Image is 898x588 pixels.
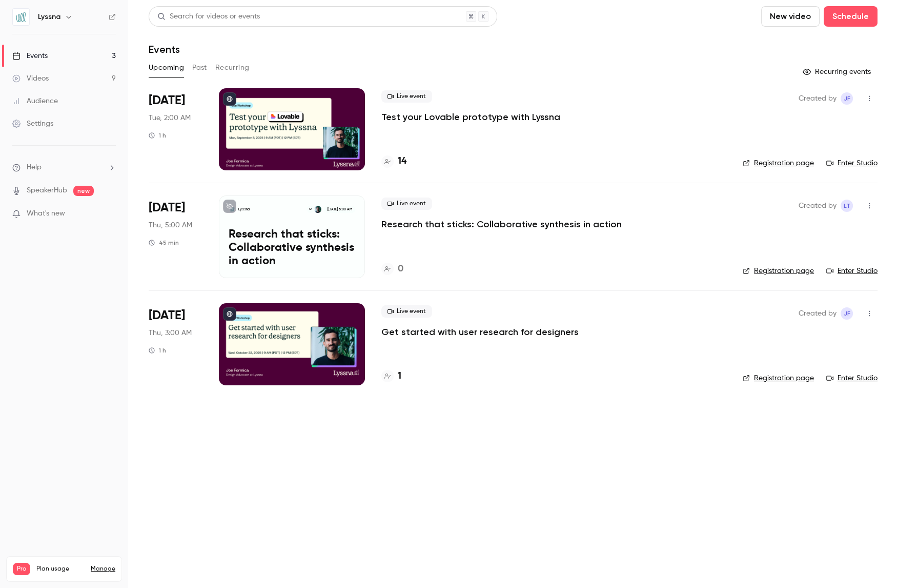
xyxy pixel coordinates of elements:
span: [DATE] 5:00 AM [324,206,355,213]
h4: 0 [398,262,403,276]
h4: 1 [398,369,401,383]
a: Get started with user research for designers [381,326,579,338]
span: What's new [27,208,65,219]
span: Help [27,162,42,173]
a: 14 [381,154,406,168]
p: Research that sticks: Collaborative synthesis in action [229,228,355,268]
div: Settings [12,119,53,129]
span: Live event [381,198,432,210]
h6: Lyssna [38,12,60,22]
span: new [73,186,94,196]
span: Joe Formica [841,92,853,105]
span: Tue, 2:00 AM [149,113,191,123]
div: Events [12,51,48,61]
a: Registration page [743,373,814,383]
span: Pro [13,563,30,575]
a: Test your Lovable prototype with Lyssna [381,111,560,123]
span: [DATE] [149,200,185,216]
button: Recurring events [798,64,877,80]
span: Live event [381,90,432,103]
a: Enter Studio [826,158,877,168]
button: Schedule [824,6,877,27]
h4: 14 [398,154,406,168]
div: Oct 8 Wed, 2:00 PM (America/New York) [149,195,202,278]
img: Lyssna [13,9,29,25]
a: Manage [91,565,115,573]
button: Recurring [215,60,250,76]
a: Enter Studio [826,373,877,383]
span: JF [844,307,850,320]
button: Upcoming [149,60,184,76]
span: [DATE] [149,92,185,109]
a: 0 [381,262,403,276]
span: Created by [799,200,836,212]
img: Joe Formica [314,206,321,213]
span: Live event [381,305,432,318]
span: Thu, 5:00 AM [149,220,192,230]
div: Search for videos or events [157,11,260,22]
span: JF [844,92,850,105]
span: [DATE] [149,307,185,324]
div: Oct 22 Wed, 12:00 PM (America/New York) [149,303,202,385]
div: Sep 8 Mon, 12:00 PM (America/New York) [149,88,202,170]
div: O [306,205,314,213]
a: Research that sticks: Collaborative synthesis in actionLyssnaJoe FormicaO[DATE] 5:00 AMResearch t... [219,195,365,278]
span: Thu, 3:00 AM [149,328,192,338]
a: 1 [381,369,401,383]
div: 1 h [149,131,166,140]
a: Registration page [743,266,814,276]
span: Created by [799,307,836,320]
div: 45 min [149,239,179,247]
div: Videos [12,73,49,84]
a: Research that sticks: Collaborative synthesis in action [381,218,622,230]
a: Registration page [743,158,814,168]
a: Enter Studio [826,266,877,276]
button: Past [192,60,207,76]
div: Audience [12,96,58,106]
span: LT [844,200,850,212]
div: 1 h [149,346,166,355]
span: Lyssna Team [841,200,853,212]
h1: Events [149,43,180,55]
p: Lyssna [238,207,250,212]
iframe: Noticeable Trigger [104,209,116,219]
li: help-dropdown-opener [12,162,116,173]
button: New video [761,6,820,27]
span: Joe Formica [841,307,853,320]
span: Created by [799,92,836,105]
a: SpeakerHub [27,185,67,196]
span: Plan usage [36,565,85,573]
